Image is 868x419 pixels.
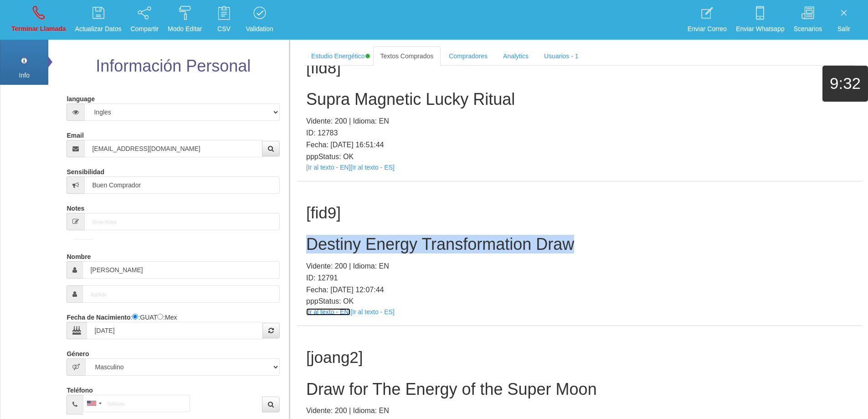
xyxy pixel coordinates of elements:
[306,349,852,367] h1: [joang2]
[164,3,205,37] a: Modo Editar
[496,47,536,66] a: Analytics
[82,285,279,303] input: Apellido
[306,139,852,151] p: Fecha: [DATE] 16:51:44
[688,24,727,34] p: Enviar Correo
[306,115,852,127] p: Vidente: 200 | Idioma: EN
[733,3,788,37] a: Enviar Whatsapp
[306,405,852,417] p: Vidente: 200 | Idioma: EN
[306,295,852,307] p: pppStatus: OK
[67,310,130,322] label: Fecha de Nacimiento
[306,90,852,109] h2: Supra Magnetic Lucky Ritual
[67,310,279,339] div: : :GUAT :Mex
[67,249,91,261] label: Nombre
[306,59,852,77] h1: [fid8]
[82,261,279,279] input: Nombre
[131,24,159,34] p: Compartir
[831,24,857,34] p: Salir
[72,3,125,37] a: Actualizar Datos
[828,3,860,37] a: Salir
[537,47,586,66] a: Usuarios - 1
[8,3,69,37] a: Terminar Llamada
[684,3,730,37] a: Enviar Correo
[208,3,240,37] a: CSV
[304,47,372,66] a: Estudio Energético
[157,314,163,320] input: :Yuca-Mex
[794,24,822,34] p: Scenarios
[67,128,83,140] label: Email
[132,314,138,320] input: :Quechi GUAT
[242,3,276,37] a: Validation
[84,176,279,194] input: Sensibilidad
[306,380,852,398] h2: Draw for The Energy of the Super Moon
[791,3,825,37] a: Scenarios
[373,47,441,66] a: Textos Comprados
[350,308,394,316] a: [Ir al texto - ES]
[306,151,852,163] p: pppStatus: OK
[306,235,852,253] h2: Destiny Energy Transformation Draw
[306,272,852,284] p: ID: 12791
[128,3,162,37] a: Compartir
[83,395,104,412] div: United States: +1
[350,164,394,171] a: [Ir al texto - ES]
[11,24,66,34] p: Terminar Llamada
[168,24,202,34] p: Modo Editar
[306,204,852,222] h1: [fid9]
[64,57,282,75] h2: Información Personal
[442,47,495,66] a: Compradores
[67,91,94,103] label: language
[306,308,350,316] a: [Ir al texto - EN]
[736,24,785,34] p: Enviar Whatsapp
[246,24,273,34] p: Validation
[67,383,92,395] label: Teléfono
[84,140,262,157] input: Correo electrónico
[83,395,190,412] input: Teléfono
[306,284,852,296] p: Fecha: [DATE] 12:07:44
[211,24,236,34] p: CSV
[75,24,122,34] p: Actualizar Datos
[67,346,89,358] label: Género
[67,164,104,176] label: Sensibilidad
[84,213,279,230] input: Short-Notes
[306,127,852,139] p: ID: 12783
[306,260,852,272] p: Vidente: 200 | Idioma: EN
[306,164,350,171] a: [Ir al texto - EN]
[822,75,868,93] h1: 9:32
[67,201,84,213] label: Notes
